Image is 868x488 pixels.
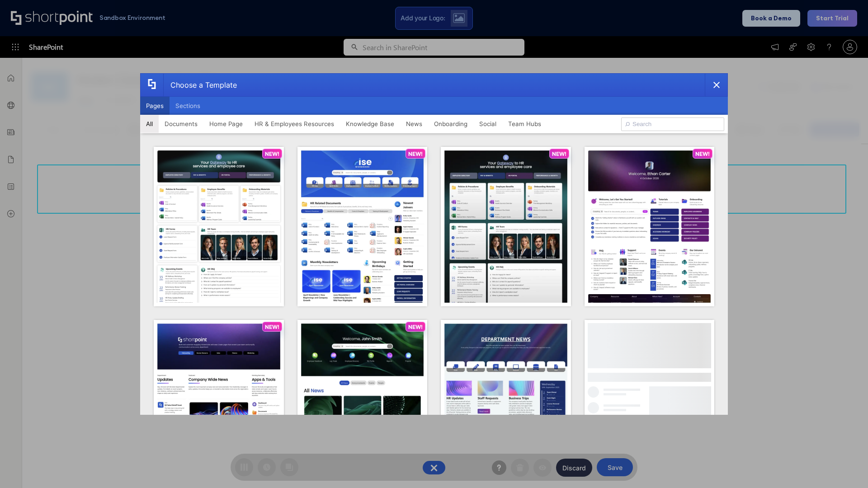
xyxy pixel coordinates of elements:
[249,115,340,133] button: HR & Employees Resources
[159,115,203,133] button: Documents
[140,115,159,133] button: All
[400,115,428,133] button: News
[265,324,279,330] p: NEW!
[265,150,279,157] p: NEW!
[170,97,206,115] button: Sections
[428,115,473,133] button: Onboarding
[695,150,710,157] p: NEW!
[621,117,724,131] input: Search
[140,97,170,115] button: Pages
[552,150,566,157] p: NEW!
[502,115,547,133] button: Team Hubs
[203,115,249,133] button: Home Page
[340,115,400,133] button: Knowledge Base
[163,74,237,96] div: Choose a Template
[473,115,502,133] button: Social
[140,73,728,415] div: template selector
[408,150,423,157] p: NEW!
[705,383,868,488] iframe: Chat Widget
[408,324,423,330] p: NEW!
